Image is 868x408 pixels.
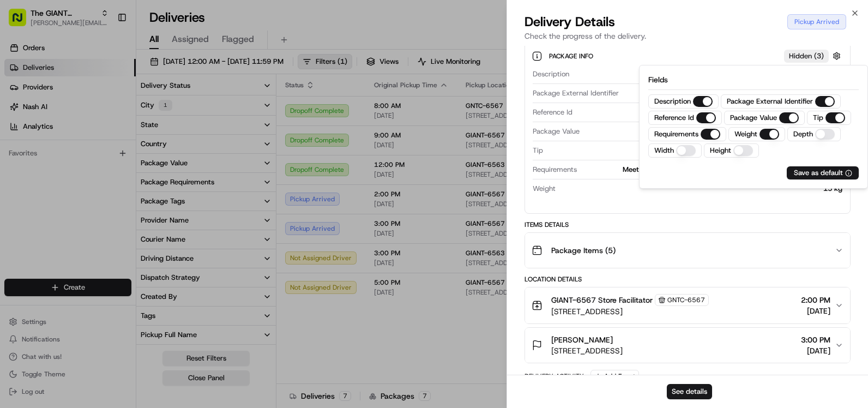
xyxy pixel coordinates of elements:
button: [PERSON_NAME][STREET_ADDRESS]3:00 PM[DATE] [525,328,850,363]
div: Delivery Activity [525,372,584,381]
div: Start new chat [37,104,179,115]
span: Package Items ( 5 ) [551,245,616,256]
label: Reference Id [654,113,694,123]
span: [STREET_ADDRESS] [551,306,709,317]
div: $66.80 [584,127,842,136]
div: 💻 [92,159,101,168]
span: Tip [533,146,543,155]
div: grocery bags [574,69,842,79]
button: Save as default [794,168,852,178]
p: Fields [648,74,859,85]
span: [DATE] [801,345,830,356]
img: Nash [11,11,33,33]
span: GNTC-6567 [667,296,705,304]
button: Save as default [787,166,859,179]
span: Package Value [533,127,580,136]
label: Requirements [654,129,698,139]
span: Pylon [108,185,132,193]
button: Add Event [590,370,639,383]
span: [DATE] [801,305,830,316]
div: 19 [577,107,842,117]
div: $4.37 [547,146,842,155]
label: Description [654,97,691,106]
span: [PERSON_NAME] [551,334,613,345]
span: Requirements [533,165,577,175]
span: Knowledge Base [22,158,83,169]
label: Weight [734,129,757,139]
div: Meet on Delivery, Barcode Scan on Pickup, Barcode Scan on Dropoff [581,165,842,175]
a: 💻API Documentation [88,154,179,173]
span: GIANT-6567 Store Facilitator [551,295,653,305]
label: Package Value [730,113,777,123]
span: Delivery Details [525,13,615,31]
button: GIANT-6567 Store FacilitatorGNTC-6567[STREET_ADDRESS]2:00 PM[DATE] [525,287,850,323]
label: Depth [793,129,813,139]
div: Location Details [525,275,851,284]
p: Check the progress of the delivery. [525,31,851,41]
button: Start new chat [185,107,198,121]
div: 15 kg [560,184,842,194]
span: Package External Identifier [533,88,619,98]
label: Height [710,146,731,155]
span: API Documentation [103,158,175,169]
div: 📗 [11,159,20,168]
span: Package Info [549,52,595,61]
span: [STREET_ADDRESS] [551,345,623,356]
span: Description [533,69,569,79]
span: Hidden ( 3 ) [789,51,824,61]
div: m707351413 [623,88,842,98]
label: Width [654,146,674,155]
img: 1736555255976-a54dd68f-1ca7-489b-9aae-adbdc363a1c4 [11,104,31,124]
span: 3:00 PM [801,334,830,345]
span: 2:00 PM [801,295,830,305]
input: Clear [28,70,180,82]
button: See details [667,384,712,399]
button: Package Items (5) [525,233,850,268]
p: Welcome 👋 [11,44,198,61]
span: Weight [533,184,556,194]
a: 📗Knowledge Base [7,154,88,173]
label: Package External Identifier [727,97,813,106]
label: Tip [813,113,823,123]
a: Powered byPylon [77,184,132,193]
div: We're available if you need us! [37,115,138,124]
div: Items Details [525,220,851,229]
button: Hidden (3) [784,49,843,63]
span: Reference Id [533,107,572,117]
